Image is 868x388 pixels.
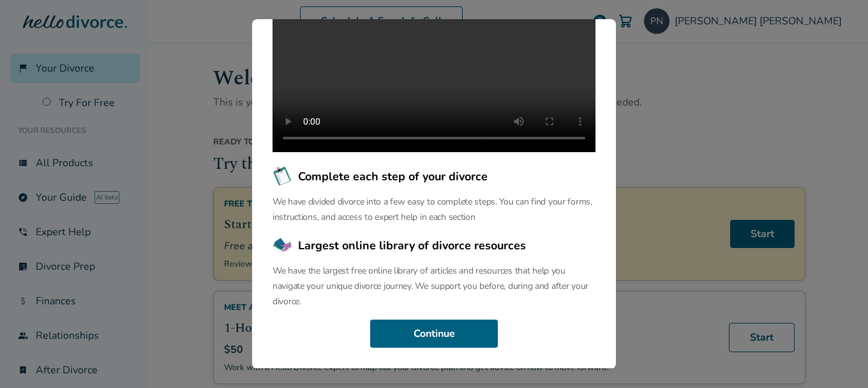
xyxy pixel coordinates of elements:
[273,263,595,309] p: We have the largest free online library of articles and resources that help you navigate your uni...
[273,194,595,225] p: We have divided divorce into a few easy to complete steps. You can find your forms, instructions,...
[370,320,498,348] button: Continue
[298,168,488,185] span: Complete each step of your divorce
[804,327,868,388] iframe: Chat Widget
[298,237,526,254] span: Largest online library of divorce resources
[273,235,293,256] img: Largest online library of divorce resources
[273,166,293,187] img: Complete each step of your divorce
